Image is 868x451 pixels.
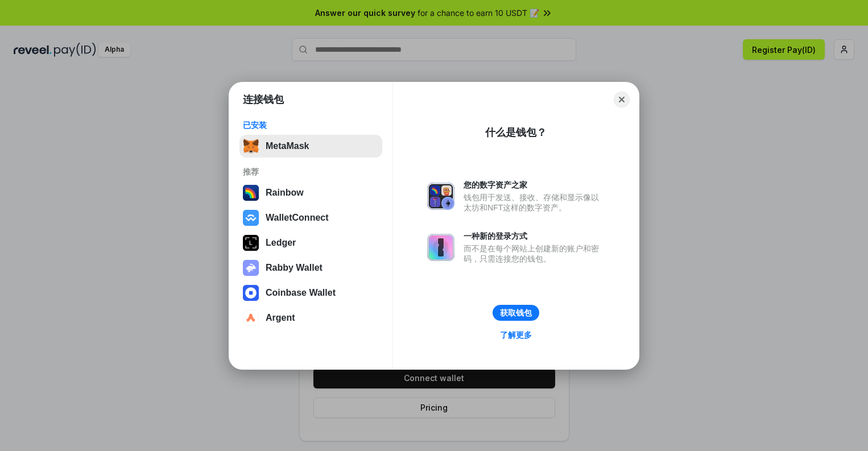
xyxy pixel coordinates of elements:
div: 什么是钱包？ [485,126,547,139]
button: Rabby Wallet [239,256,382,279]
div: 一种新的登录方式 [464,231,605,241]
div: Rainbow [266,188,304,198]
button: 获取钱包 [493,305,539,321]
img: svg+xml,%3Csvg%20width%3D%2228%22%20height%3D%2228%22%20viewBox%3D%220%200%2028%2028%22%20fill%3D... [243,310,259,326]
div: Ledger [266,238,296,248]
div: 您的数字资产之家 [464,180,605,190]
img: svg+xml,%3Csvg%20xmlns%3D%22http%3A%2F%2Fwww.w3.org%2F2000%2Fsvg%22%20fill%3D%22none%22%20viewBox... [427,234,454,261]
button: Close [614,92,630,107]
div: 钱包用于发送、接收、存储和显示像以太坊和NFT这样的数字资产。 [464,192,605,213]
img: svg+xml,%3Csvg%20width%3D%2228%22%20height%3D%2228%22%20viewBox%3D%220%200%2028%2028%22%20fill%3D... [243,210,259,226]
div: Argent [266,313,295,323]
button: WalletConnect [239,206,382,229]
img: svg+xml,%3Csvg%20xmlns%3D%22http%3A%2F%2Fwww.w3.org%2F2000%2Fsvg%22%20fill%3D%22none%22%20viewBox... [243,260,259,276]
div: WalletConnect [266,213,329,223]
div: 推荐 [243,167,379,177]
div: 而不是在每个网站上创建新的账户和密码，只需连接您的钱包。 [464,243,605,264]
h1: 连接钱包 [243,93,284,106]
button: Argent [239,307,382,329]
button: MetaMask [239,135,382,158]
img: svg+xml,%3Csvg%20xmlns%3D%22http%3A%2F%2Fwww.w3.org%2F2000%2Fsvg%22%20width%3D%2228%22%20height%3... [243,235,259,251]
img: svg+xml,%3Csvg%20fill%3D%22none%22%20height%3D%2233%22%20viewBox%3D%220%200%2035%2033%22%20width%... [243,138,259,154]
button: Rainbow [239,181,382,204]
img: svg+xml,%3Csvg%20width%3D%22120%22%20height%3D%22120%22%20viewBox%3D%220%200%20120%20120%22%20fil... [243,185,259,201]
button: Coinbase Wallet [239,282,382,304]
div: MetaMask [266,141,309,151]
div: 获取钱包 [500,308,532,318]
img: svg+xml,%3Csvg%20xmlns%3D%22http%3A%2F%2Fwww.w3.org%2F2000%2Fsvg%22%20fill%3D%22none%22%20viewBox... [427,183,454,210]
a: 了解更多 [493,328,539,342]
div: Rabby Wallet [266,263,323,273]
button: Ledger [239,231,382,254]
div: 已安装 [243,120,379,130]
div: Coinbase Wallet [266,288,336,298]
div: 了解更多 [500,330,532,340]
img: svg+xml,%3Csvg%20width%3D%2228%22%20height%3D%2228%22%20viewBox%3D%220%200%2028%2028%22%20fill%3D... [243,285,259,301]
